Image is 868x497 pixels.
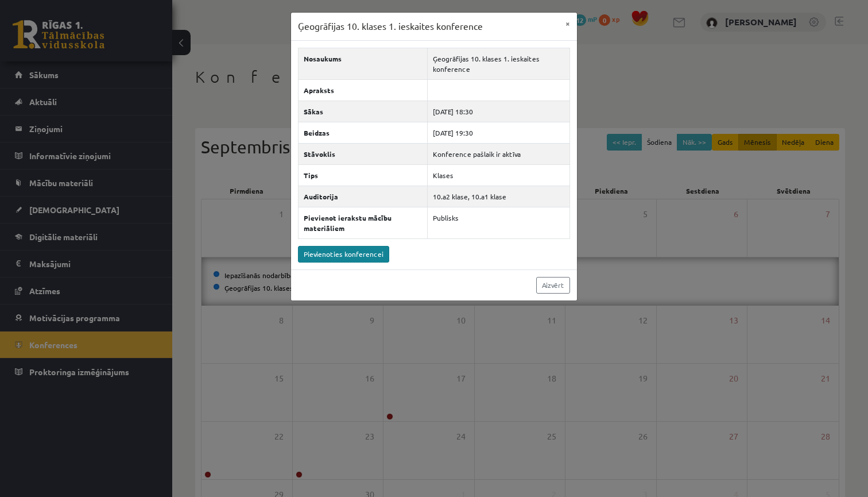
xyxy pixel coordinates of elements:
[299,143,428,164] th: Stāvoklis
[299,48,428,79] th: Nosaukums
[299,79,428,101] th: Apraksts
[428,143,570,164] td: Konference pašlaik ir aktīva
[299,207,428,238] th: Pievienot ierakstu mācību materiāliem
[299,122,428,143] th: Beidzas
[428,186,570,207] td: 10.a2 klase, 10.a1 klase
[299,164,428,186] th: Tips
[559,13,577,34] button: ×
[299,101,428,122] th: Sākas
[298,20,483,33] h3: Ģeogrāfijas 10. klases 1. ieskaites konference
[298,246,389,263] a: Pievienoties konferencei
[428,101,570,122] td: [DATE] 18:30
[428,164,570,186] td: Klases
[428,122,570,143] td: [DATE] 19:30
[428,207,570,238] td: Publisks
[299,186,428,207] th: Auditorija
[536,277,570,294] a: Aizvērt
[428,48,570,79] td: Ģeogrāfijas 10. klases 1. ieskaites konference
